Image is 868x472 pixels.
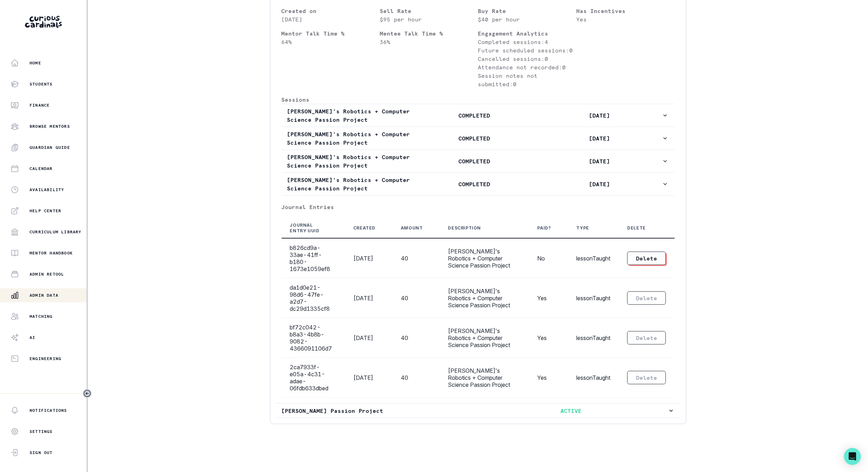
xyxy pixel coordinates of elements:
[282,7,380,15] p: Created on
[282,407,475,415] p: [PERSON_NAME] Passion Project
[290,222,328,234] div: Journal Entry UUID
[529,318,568,358] td: Yes
[83,389,92,398] button: Toggle sidebar
[380,29,478,38] p: Mentee Talk Time %
[478,38,577,46] p: Completed sessions: 4
[537,157,662,165] p: [DATE]
[30,250,73,256] p: Mentor Handbook
[290,364,336,392] div: 2ca7933f-e05a-4c31-adae-06fdb633dbed
[576,7,675,15] p: Has Incentives
[478,7,577,15] p: Buy Rate
[282,29,380,38] p: Mentor Talk Time %
[282,203,675,211] p: Journal Entries
[30,335,35,340] p: AI
[345,278,392,318] td: [DATE]
[576,15,675,24] p: Yes
[380,38,478,46] p: 36 %
[282,15,380,24] p: [DATE]
[282,95,675,104] p: Sessions
[282,38,380,46] p: 64 %
[290,284,336,312] div: da1d0e21-98d6-47fe-a2d7-dc29d1335cf8
[440,318,529,358] td: [PERSON_NAME]'s Robotics + Computer Science Passion Project
[478,29,577,38] p: Engagement Analytics
[401,225,423,231] div: Amount
[568,238,619,278] td: lessonTaught
[30,81,53,87] p: Students
[537,111,662,120] p: [DATE]
[345,238,392,278] td: [DATE]
[30,450,53,455] p: Sign Out
[30,166,53,171] p: Calendar
[412,180,537,188] p: COMPLETED
[380,7,478,15] p: Sell Rate
[282,173,675,195] button: [PERSON_NAME]'s Robotics + Computer Science Passion ProjectCOMPLETED[DATE]
[25,16,62,28] img: Curious Cardinals Logo
[345,318,392,358] td: [DATE]
[537,134,662,143] p: [DATE]
[627,331,666,345] button: Delete
[392,278,440,318] td: 40
[30,314,53,319] p: Matching
[448,225,481,231] div: Description
[412,111,537,120] p: COMPLETED
[478,63,577,71] p: Attendance not recorded: 0
[282,150,675,172] button: [PERSON_NAME]'s Robotics + Computer Science Passion ProjectCOMPLETED[DATE]
[30,187,64,193] p: Availability
[627,225,646,231] div: Delete
[529,358,568,398] td: Yes
[30,356,61,361] p: Engineering
[30,429,53,434] p: Settings
[392,318,440,358] td: 40
[475,407,668,415] p: ACTIVE
[282,127,675,150] button: [PERSON_NAME]'s Robotics + Computer Science Passion ProjectCOMPLETED[DATE]
[30,271,64,277] p: Admin Retool
[30,229,82,235] p: Curriculum Library
[627,371,666,384] button: Delete
[287,130,412,147] p: [PERSON_NAME]'s Robotics + Computer Science Passion Project
[30,124,70,129] p: Browse Mentors
[276,404,680,418] button: [PERSON_NAME] Passion ProjectACTIVE
[412,157,537,165] p: COMPLETED
[282,104,675,127] button: [PERSON_NAME]'s Robotics + Computer Science Passion ProjectCOMPLETED[DATE]
[627,291,666,305] button: Delete
[30,208,61,214] p: Help Center
[627,252,666,265] button: Delete
[568,358,619,398] td: lessonTaught
[30,408,67,413] p: Notifications
[529,278,568,318] td: Yes
[537,225,551,231] div: Paid?
[30,292,58,298] p: Admin Data
[568,318,619,358] td: lessonTaught
[478,15,577,24] p: $40 per hour
[287,107,412,124] p: [PERSON_NAME]'s Robotics + Computer Science Passion Project
[290,244,336,272] div: b826cd9a-33ae-41ff-b180-1673e1059ef8
[440,238,529,278] td: [PERSON_NAME]'s Robotics + Computer Science Passion Project
[412,134,537,143] p: COMPLETED
[537,180,662,188] p: [DATE]
[287,153,412,170] p: [PERSON_NAME]'s Robotics + Computer Science Passion Project
[345,358,392,398] td: [DATE]
[478,71,577,88] p: Session notes not submitted: 0
[478,46,577,55] p: Future scheduled sessions: 0
[576,225,589,231] div: Type
[30,60,41,66] p: Home
[30,145,70,150] p: Guardian Guide
[392,238,440,278] td: 40
[440,278,529,318] td: [PERSON_NAME]'s Robotics + Computer Science Passion Project
[287,176,412,193] p: [PERSON_NAME]'s Robotics + Computer Science Passion Project
[844,448,861,465] div: Open Intercom Messenger
[478,55,577,63] p: Cancelled sessions: 0
[440,358,529,398] td: [PERSON_NAME]'s Robotics + Computer Science Passion Project
[30,102,50,108] p: Finance
[353,225,375,231] div: Created
[290,324,336,352] div: bf72c042-b8a3-4b8b-9082-4366091106d7
[380,15,478,24] p: $95 per hour
[529,238,568,278] td: No
[568,278,619,318] td: lessonTaught
[392,358,440,398] td: 40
